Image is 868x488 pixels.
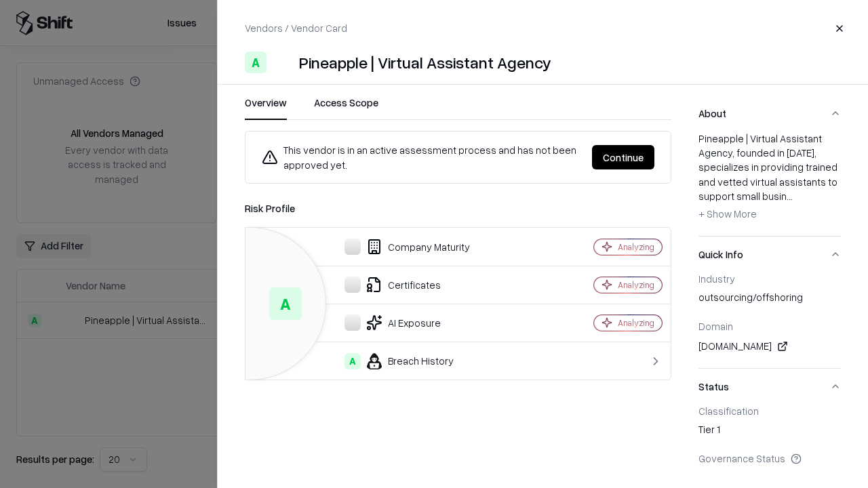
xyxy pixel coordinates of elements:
div: Breach History [256,353,547,369]
div: Tier 1 [698,422,841,441]
div: This vendor is in an active assessment process and has not been approved yet. [262,142,581,172]
div: Company Maturity [256,239,547,255]
div: Quick Info [698,272,841,368]
button: Overview [245,96,287,120]
span: ... [787,190,793,202]
p: Vendors / Vendor Card [245,21,347,35]
div: Analyzing [618,317,654,329]
button: Continue [592,145,654,169]
div: Governance Status [698,452,841,464]
div: Risk Profile [245,200,671,216]
div: A [245,52,267,73]
div: Pineapple | Virtual Assistant Agency, founded in [DATE], specializes in providing trained and vet... [698,131,841,225]
button: About [698,96,841,131]
div: Domain [698,320,841,332]
button: + Show More [698,203,757,225]
div: [DOMAIN_NAME] [698,338,841,354]
button: Access Scope [314,96,378,120]
div: outsourcing/offshoring [698,290,841,309]
button: Quick Info [698,237,841,272]
div: Industry [698,272,841,285]
span: + Show More [698,207,757,220]
div: Classification [698,405,841,417]
div: AI Exposure [256,314,547,331]
div: A [269,287,302,320]
div: Analyzing [618,241,654,253]
button: Status [698,369,841,405]
img: Pineapple | Virtual Assistant Agency [272,52,294,73]
div: About [698,131,841,236]
div: A [344,353,361,369]
div: Certificates [256,277,547,293]
div: Pineapple | Virtual Assistant Agency [299,52,551,73]
div: Analyzing [618,279,654,291]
